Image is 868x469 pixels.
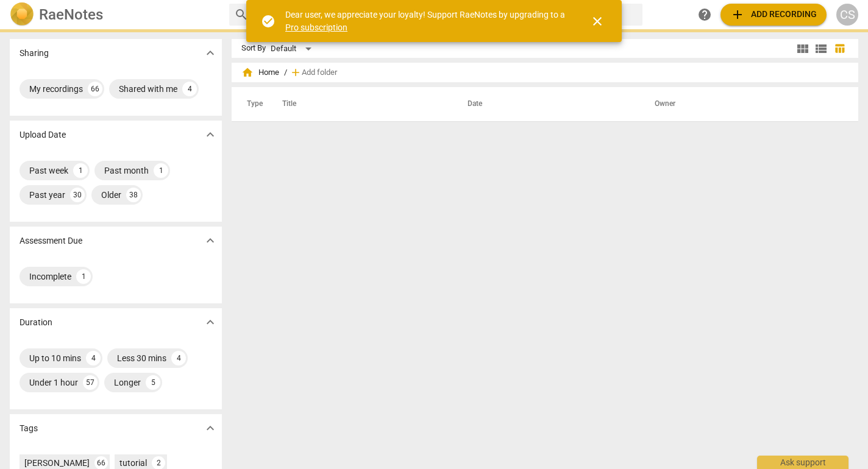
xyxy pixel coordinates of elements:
[73,163,88,178] div: 1
[268,87,453,121] th: Title
[104,164,149,177] div: Past month
[290,66,302,79] span: add
[171,351,186,365] div: 4
[29,352,81,364] div: Up to 10 mins
[812,40,830,58] button: List view
[203,233,218,248] span: expand_more
[20,129,66,141] p: Upload Date
[86,351,101,365] div: 4
[241,66,254,79] span: home
[757,456,848,469] div: Ask support
[271,39,316,58] div: Default
[101,189,121,201] div: Older
[730,7,745,22] span: add
[70,188,85,202] div: 30
[203,46,218,60] span: expand_more
[830,40,848,58] button: Table view
[20,422,38,435] p: Tags
[29,270,71,283] div: Incomplete
[20,234,82,247] p: Assessment Due
[119,457,147,469] div: tutorial
[76,269,91,284] div: 1
[201,44,219,62] button: Show more
[117,352,166,364] div: Less 30 mins
[795,41,810,56] span: view_module
[88,82,102,96] div: 66
[20,316,52,329] p: Duration
[39,6,103,23] h2: RaeNotes
[453,87,640,121] th: Date
[697,7,712,22] span: help
[29,376,78,389] div: Under 1 hour
[203,315,218,330] span: expand_more
[201,313,219,331] button: Show more
[836,4,858,26] button: CS
[114,376,141,389] div: Longer
[241,44,266,53] div: Sort By
[10,2,34,27] img: Logo
[590,14,605,29] span: close
[126,188,141,202] div: 38
[794,40,812,58] button: Tile view
[834,43,845,54] span: table_chart
[24,457,90,469] div: [PERSON_NAME]
[10,2,219,27] a: LogoRaeNotes
[261,14,276,29] span: check_circle
[285,23,347,32] a: Pro subscription
[201,125,219,144] button: Show more
[83,375,98,390] div: 57
[182,82,197,96] div: 4
[730,7,817,22] span: Add recording
[29,189,65,201] div: Past year
[203,421,218,435] span: expand_more
[201,419,219,437] button: Show more
[694,4,716,26] a: Help
[302,68,337,77] span: Add folder
[119,83,177,95] div: Shared with me
[583,7,612,36] button: Close
[201,231,219,250] button: Show more
[146,375,160,390] div: 5
[234,7,249,22] span: search
[241,66,279,79] span: Home
[20,47,49,60] p: Sharing
[720,4,827,26] button: Upload
[814,41,828,56] span: view_list
[29,164,68,177] div: Past week
[154,163,168,178] div: 1
[285,9,568,33] div: Dear user, we appreciate your loyalty! Support RaeNotes by upgrading to a
[29,83,83,95] div: My recordings
[640,87,845,121] th: Owner
[284,68,287,77] span: /
[203,127,218,142] span: expand_more
[237,87,268,121] th: Type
